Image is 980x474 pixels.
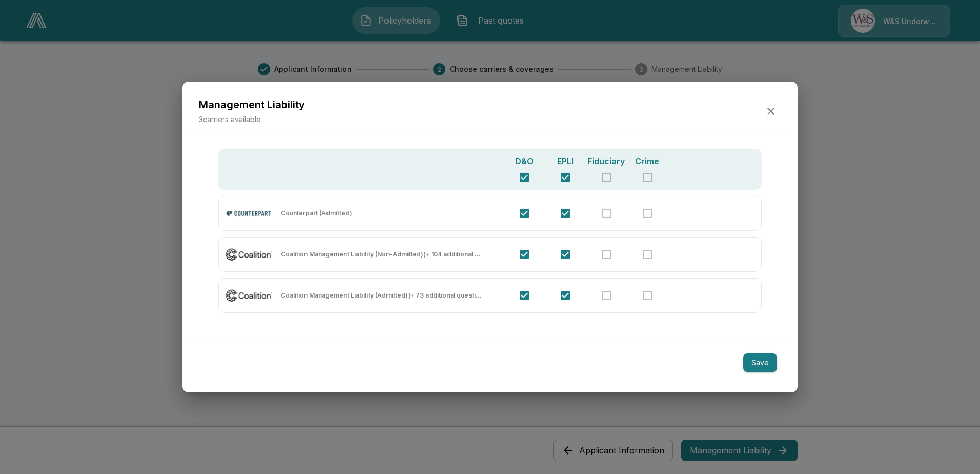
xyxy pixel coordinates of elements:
[515,155,534,167] p: D&O
[281,292,483,299] p: Coalition Management Liability (Admitted) (+ 73 additional questions)
[743,353,777,372] button: Save
[281,210,352,216] p: Counterpart (Admitted)
[225,246,273,262] img: Coalition Management Liability (Non-Admitted)
[225,205,273,222] img: Counterpart (Admitted)
[199,114,305,125] p: 3 carriers available
[281,251,483,258] p: Coalition Management Liability (Non-Admitted) (+ 104 additional questions)
[225,287,273,303] img: Coalition Management Liability (Admitted)
[408,291,489,299] span: (+ 73 additional questions)
[587,155,625,167] p: Fiduciary
[423,250,507,258] span: (+ 104 additional questions)
[199,98,305,112] h5: Management Liability
[557,155,574,167] p: EPLI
